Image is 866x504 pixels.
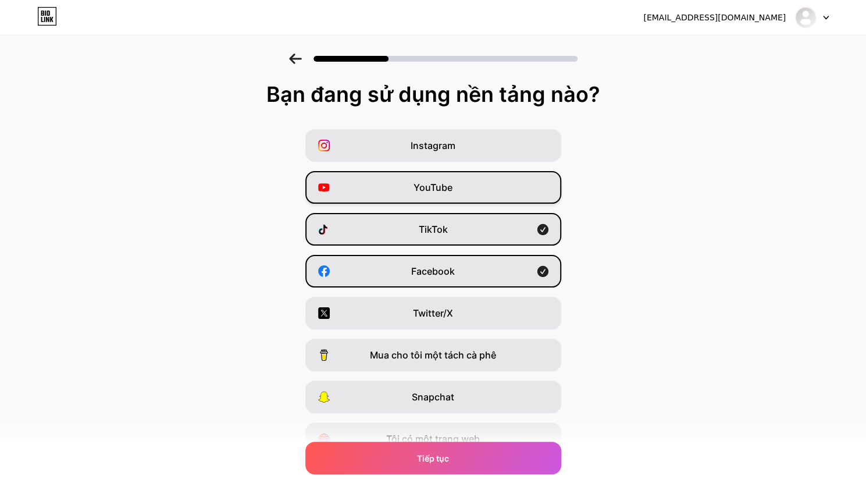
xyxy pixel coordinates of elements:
[370,349,496,361] font: Mua cho tôi một tách cà phê
[417,453,449,463] font: Tiếp tục
[412,391,454,403] font: Snapchat
[386,433,480,445] font: Tôi có một trang web
[411,265,455,277] font: Facebook
[413,307,453,319] font: Twitter/X
[643,13,786,22] font: [EMAIL_ADDRESS][DOMAIN_NAME]
[414,182,452,193] font: YouTube
[794,6,817,29] img: dhncapital6868
[266,81,600,107] font: Bạn đang sử dụng nền tảng nào?
[411,140,455,151] font: Instagram
[419,223,448,235] font: TikTok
